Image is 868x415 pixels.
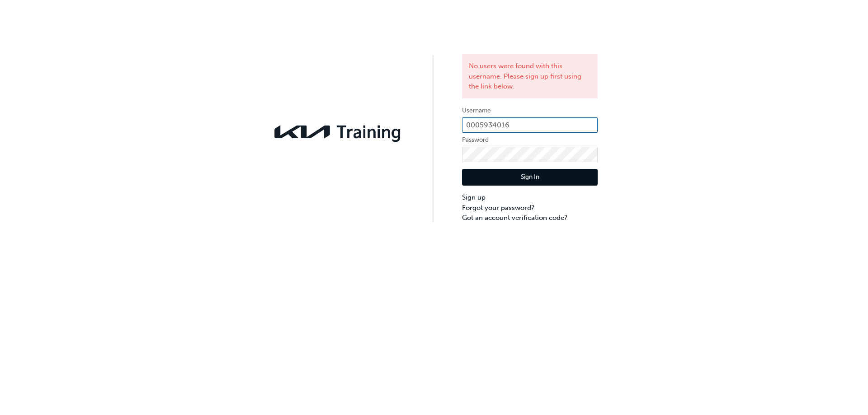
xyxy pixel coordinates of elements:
input: Username [462,117,598,133]
label: Password [462,135,598,145]
a: Forgot your password? [462,203,598,213]
a: Sign up [462,192,598,203]
label: Username [462,105,598,116]
img: kia-training [270,120,406,144]
button: Sign In [462,169,598,186]
div: No users were found with this username. Please sign up first using the link below. [462,54,598,98]
a: Got an account verification code? [462,213,598,223]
